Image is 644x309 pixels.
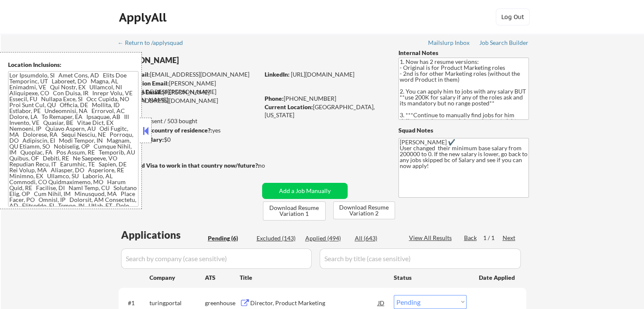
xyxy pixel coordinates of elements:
[409,234,454,242] div: View All Results
[205,273,240,282] div: ATS
[464,234,478,242] div: Back
[118,135,259,144] div: $0
[479,39,529,48] a: Job Search Builder
[8,61,138,69] div: Location Inclusions:
[258,161,282,170] div: no
[333,201,395,219] button: Download Resume Variation 2
[118,117,259,125] div: 494 sent / 503 bought
[121,248,312,269] input: Search by company (case sensitive)
[479,273,516,282] div: Date Applied
[118,126,257,135] div: yes
[265,71,290,78] strong: LinkedIn:
[503,234,516,242] div: Next
[483,234,503,242] div: 1 / 1
[479,40,529,46] div: Job Search Builder
[118,127,212,134] strong: Can work in country of residence?:
[208,234,250,243] div: Pending (6)
[121,230,205,240] div: Applications
[149,273,205,282] div: Company
[398,49,529,57] div: Internal Notes
[394,270,467,285] div: Status
[149,299,205,307] div: turingportal
[118,40,191,46] div: ← Return to /applysquad
[265,103,384,119] div: [GEOGRAPHIC_DATA], [US_STATE]
[118,39,191,48] a: ← Return to /applysquad
[263,201,326,221] button: Download Resume Variation 1
[398,126,529,135] div: Squad Notes
[355,234,397,243] div: All (643)
[262,183,348,199] button: Add a Job Manually
[119,10,169,25] div: ApplyAll
[119,70,259,79] div: [EMAIL_ADDRESS][DOMAIN_NAME]
[240,273,386,282] div: Title
[265,94,384,103] div: [PHONE_NUMBER]
[320,248,521,269] input: Search by title (case sensitive)
[119,162,260,169] strong: Will need Visa to work in that country now/future?:
[119,79,259,104] div: [PERSON_NAME][EMAIL_ADDRESS][PERSON_NAME][DOMAIN_NAME]
[265,95,284,102] strong: Phone:
[205,299,240,307] div: greenhouse
[119,88,259,105] div: [PERSON_NAME][EMAIL_ADDRESS][DOMAIN_NAME]
[305,234,348,243] div: Applied (494)
[428,40,470,46] div: Mailslurp Inbox
[250,299,378,307] div: Director, Product Marketing
[265,103,313,110] strong: Current Location:
[496,8,530,25] button: Log Out
[291,71,354,78] a: [URL][DOMAIN_NAME]
[428,39,470,48] a: Mailslurp Inbox
[119,55,293,66] div: [PERSON_NAME]
[257,234,299,243] div: Excluded (143)
[128,299,143,307] div: #1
